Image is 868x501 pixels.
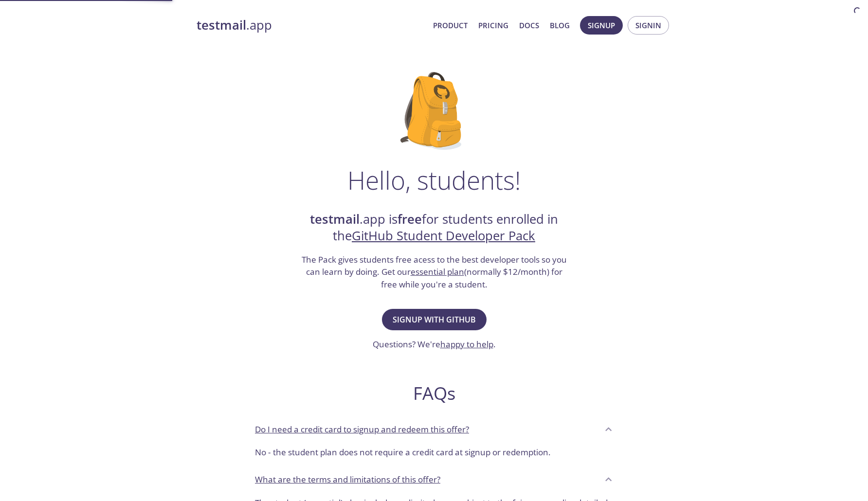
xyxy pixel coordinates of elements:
span: Signin [635,19,661,32]
a: Blog [550,19,570,32]
a: Product [433,19,468,32]
p: No - the student plan does not require a credit card at signup or redemption. [255,446,613,459]
a: Pricing [478,19,508,32]
a: testmail.app [197,17,425,34]
h2: FAQs [247,382,621,404]
a: Docs [519,19,539,32]
button: Signup [580,16,623,35]
div: Do I need a credit card to signup and redeem this offer? [247,416,621,442]
button: Signin [628,16,669,35]
strong: testmail [197,17,246,34]
button: Signup with GitHub [382,309,487,330]
h2: .app is for students enrolled in the [300,211,568,245]
span: Signup with GitHub [393,313,476,326]
div: What are the terms and limitations of this offer? [247,466,621,493]
div: Do I need a credit card to signup and redeem this offer? [247,442,621,466]
a: essential plan [411,266,464,277]
p: What are the terms and limitations of this offer? [255,473,440,486]
h1: Hello, students! [347,165,521,195]
a: happy to help [440,339,493,350]
p: Do I need a credit card to signup and redeem this offer? [255,423,469,436]
a: GitHub Student Developer Pack [352,227,535,244]
h3: The Pack gives students free acess to the best developer tools so you can learn by doing. Get our... [300,253,568,291]
img: github-student-backpack.png [400,72,468,150]
h3: Questions? We're . [373,338,496,351]
strong: testmail [310,211,360,228]
strong: free [398,211,422,228]
span: Signup [588,19,615,32]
